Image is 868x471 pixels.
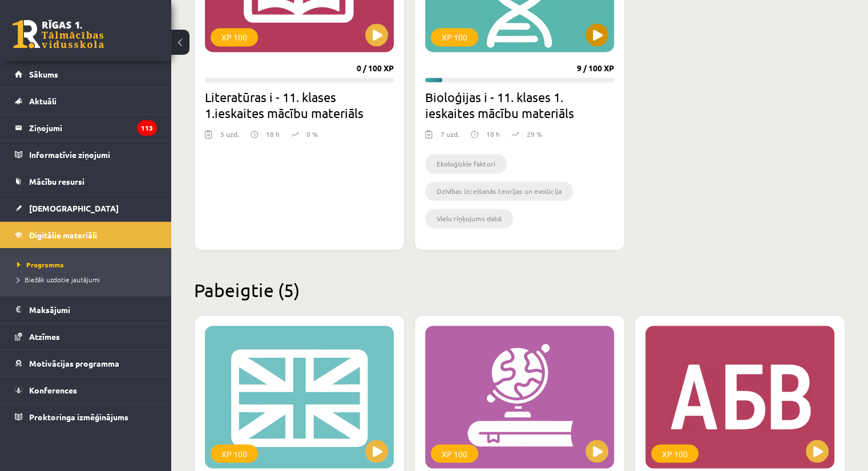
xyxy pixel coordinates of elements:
a: Sākums [15,61,157,87]
a: Biežāk uzdotie jautājumi [17,274,160,285]
a: Atzīmes [15,323,157,350]
li: Vielu riņķojums dabā [425,209,513,228]
span: Aktuāli [29,96,56,106]
a: Ziņojumi113 [15,115,157,141]
h2: Bioloģijas i - 11. klases 1. ieskaites mācību materiāls [425,89,614,121]
span: Mācību resursi [29,176,84,186]
a: [DEMOGRAPHIC_DATA] [15,195,157,221]
a: Rīgas 1. Tālmācības vidusskola [13,20,104,48]
span: Konferences [29,385,77,395]
span: Motivācijas programma [29,358,119,368]
a: Motivācijas programma [15,350,157,376]
span: Sākums [29,69,58,79]
h2: Pabeigtie (5) [194,279,845,301]
li: Ekoloģiskie faktori [425,154,507,173]
div: 5 uzd. [220,129,239,146]
a: Konferences [15,377,157,403]
div: XP 100 [651,444,699,462]
p: 18 h [486,129,500,139]
a: Aktuāli [15,88,157,114]
legend: Informatīvie ziņojumi [29,141,157,168]
a: Informatīvie ziņojumi [15,141,157,168]
li: Dzīvības izcelšanās teorijas un evolūcija [425,181,573,201]
span: Digitālie materiāli [29,230,97,240]
a: Proktoringa izmēģinājums [15,404,157,430]
a: Mācību resursi [15,168,157,194]
h2: Literatūras i - 11. klases 1.ieskaites mācību materiāls [205,89,394,121]
p: 29 % [527,129,542,139]
div: XP 100 [211,444,258,462]
span: Proktoringa izmēģinājums [29,412,128,422]
span: Atzīmes [29,331,60,342]
a: Digitālie materiāli [15,222,157,248]
a: Programma [17,259,160,270]
i: 113 [137,120,157,136]
span: [DEMOGRAPHIC_DATA] [29,203,119,213]
div: 7 uzd. [441,129,459,146]
p: 18 h [266,129,280,139]
div: XP 100 [211,28,258,46]
a: Maksājumi [15,297,157,323]
p: 0 % [306,129,318,139]
span: Programma [17,260,64,269]
div: XP 100 [431,28,478,46]
legend: Maksājumi [29,297,157,323]
div: XP 100 [431,444,478,462]
span: Biežāk uzdotie jautājumi [17,275,100,284]
legend: Ziņojumi [29,115,157,141]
